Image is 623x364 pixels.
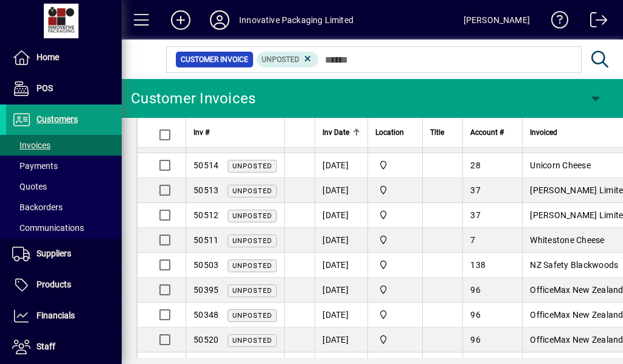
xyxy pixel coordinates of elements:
[375,159,415,172] span: Innovative Packaging
[315,228,367,253] td: [DATE]
[315,278,367,303] td: [DATE]
[161,9,200,31] button: Add
[193,310,218,320] span: 50348
[375,233,415,247] span: Innovative Packaging
[464,10,530,30] div: [PERSON_NAME]
[315,153,367,178] td: [DATE]
[239,10,353,30] div: Innovative Packaging Limited
[193,126,277,139] div: Inv #
[470,185,481,195] span: 37
[315,178,367,203] td: [DATE]
[193,185,218,195] span: 50513
[262,55,299,64] span: Unposted
[542,2,569,42] a: Knowledge Base
[375,308,415,321] span: Innovative Packaging
[193,126,209,139] span: Inv #
[37,311,75,320] span: Financials
[322,126,360,139] div: Inv Date
[375,208,415,222] span: Innovative Packaging
[193,260,218,270] span: 50503
[232,212,272,220] span: Unposted
[6,176,122,197] a: Quotes
[200,9,239,31] button: Profile
[470,210,481,220] span: 37
[37,249,71,258] span: Suppliers
[12,140,50,150] span: Invoices
[37,83,53,93] span: POS
[470,126,515,139] div: Account #
[470,126,504,139] span: Account #
[315,253,367,278] td: [DATE]
[131,89,256,108] div: Customer Invoices
[232,287,272,295] span: Unposted
[6,301,122,331] a: Financials
[375,258,415,272] span: Innovative Packaging
[6,332,122,362] a: Staff
[470,310,481,320] span: 96
[193,210,218,220] span: 50512
[232,312,272,320] span: Unposted
[6,43,122,73] a: Home
[6,74,122,104] a: POS
[430,126,444,139] span: Title
[193,160,218,170] span: 50514
[470,260,486,270] span: 138
[6,270,122,300] a: Products
[232,162,272,170] span: Unposted
[37,342,55,351] span: Staff
[530,160,591,170] span: Unicorn Cheese
[181,53,248,66] span: Customer Invoice
[375,126,415,139] div: Location
[12,223,84,233] span: Communications
[530,126,557,139] span: Invoiced
[257,52,318,67] mat-chip: Customer Invoice Status: Unposted
[37,280,71,289] span: Products
[581,2,608,42] a: Logout
[37,114,78,124] span: Customers
[470,285,481,295] span: 96
[232,187,272,195] span: Unposted
[430,126,455,139] div: Title
[6,135,122,156] a: Invoices
[232,237,272,245] span: Unposted
[12,161,58,171] span: Payments
[375,184,415,197] span: Innovative Packaging
[6,156,122,176] a: Payments
[193,335,218,345] span: 50520
[6,239,122,269] a: Suppliers
[322,126,349,139] span: Inv Date
[530,260,618,270] span: NZ Safety Blackwoods
[375,283,415,297] span: Innovative Packaging
[315,203,367,228] td: [DATE]
[470,235,475,245] span: 7
[315,303,367,328] td: [DATE]
[232,337,272,345] span: Unposted
[6,218,122,238] a: Communications
[12,182,47,191] span: Quotes
[193,285,218,295] span: 50395
[470,335,481,345] span: 96
[12,202,63,212] span: Backorders
[6,197,122,218] a: Backorders
[37,52,59,62] span: Home
[375,126,404,139] span: Location
[530,235,604,245] span: Whitestone Cheese
[193,235,218,245] span: 50511
[315,328,367,352] td: [DATE]
[375,333,415,346] span: Innovative Packaging
[232,262,272,270] span: Unposted
[470,160,481,170] span: 28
